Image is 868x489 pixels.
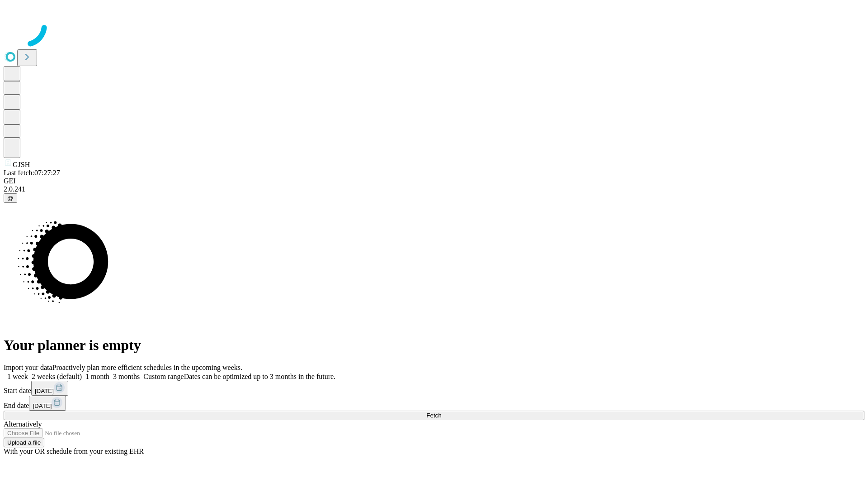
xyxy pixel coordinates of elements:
[31,381,68,396] button: [DATE]
[29,396,66,411] button: [DATE]
[32,373,82,380] span: 2 weeks (default)
[4,177,864,185] div: GEI
[4,364,52,371] span: Import your data
[33,403,52,409] span: [DATE]
[7,373,28,380] span: 1 week
[184,373,335,380] span: Dates can be optimized up to 3 months in the future.
[4,438,44,447] button: Upload a file
[4,337,864,354] h1: Your planner is empty
[4,411,864,420] button: Fetch
[4,193,17,203] button: @
[13,161,30,168] span: GJSH
[4,420,42,428] span: Alternatively
[4,185,864,193] div: 2.0.241
[113,373,140,380] span: 3 months
[426,412,441,419] span: Fetch
[7,195,14,201] span: @
[85,373,109,380] span: 1 month
[4,447,144,455] span: With your OR schedule from your existing EHR
[4,381,864,396] div: Start date
[52,364,242,371] span: Proactively plan more efficient schedules in the upcoming weeks.
[4,169,60,177] span: Last fetch: 07:27:27
[35,388,54,394] span: [DATE]
[4,396,864,411] div: End date
[143,373,184,380] span: Custom range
